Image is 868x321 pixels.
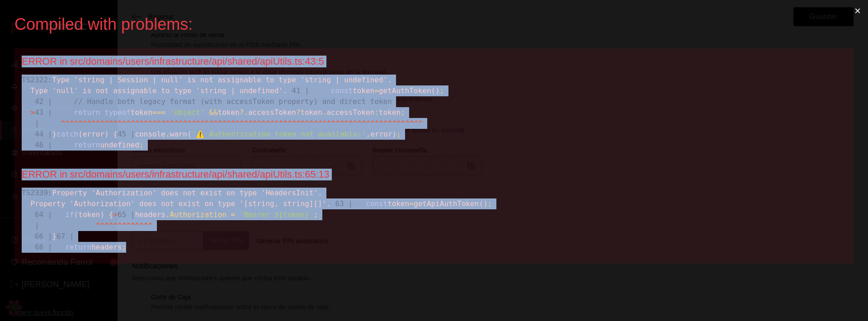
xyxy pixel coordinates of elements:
[288,119,292,127] span: ^
[35,243,52,251] span: 68 |
[65,243,91,251] span: return
[253,119,257,127] span: ^
[57,130,78,138] span: catch
[126,221,131,230] span: ^
[313,210,318,219] span: ;
[139,119,144,127] span: ^
[118,119,122,127] span: ^
[292,86,309,95] span: 41 |
[65,210,74,219] span: if
[174,119,179,127] span: ^
[118,210,135,219] span: 65 |
[292,119,297,127] span: ^
[331,119,335,127] span: ^
[488,199,492,208] span: ;
[100,119,104,127] span: ^
[335,119,340,127] span: ^
[139,221,144,230] span: ^
[322,108,327,117] span: .
[374,108,379,117] span: :
[209,108,217,117] span: &&
[118,130,135,138] span: 45 |
[409,199,414,208] span: =
[209,119,214,127] span: ^
[35,119,39,127] span: |
[366,130,371,138] span: ,
[35,221,39,230] span: |
[22,199,492,251] span: token getApiAuthToken() (token) { headers } headers
[231,119,236,127] span: ^
[196,119,201,127] span: ^
[257,119,262,127] span: ^
[22,76,52,84] span: TS2322:
[122,221,127,230] span: ^
[279,119,283,127] span: ^
[104,119,109,127] span: ^
[296,108,301,117] span: ?
[401,108,405,117] span: ;
[74,141,100,149] span: return
[65,119,70,127] span: ^
[109,221,113,230] span: ^
[370,119,375,127] span: ^
[100,221,104,230] span: ^
[331,86,353,95] span: const
[35,130,52,138] span: 44 |
[78,119,83,127] span: ^
[383,119,388,127] span: ^
[301,119,305,127] span: ^
[357,119,362,127] span: ^
[148,221,152,230] span: ^
[418,119,423,127] span: ^
[335,199,353,208] span: 63 |
[205,119,209,127] span: ^
[74,119,79,127] span: ^
[200,119,205,127] span: ^
[35,210,52,219] span: 64 |
[192,119,196,127] span: ^
[35,232,52,241] span: 66 |
[179,119,183,127] span: ^
[152,108,165,117] span: ===
[104,221,109,230] span: ^
[144,221,148,230] span: ^
[274,119,279,127] span: ^
[396,130,401,138] span: ;
[104,108,131,117] span: typeof
[165,130,170,138] span: .
[401,119,406,127] span: ^
[22,189,52,197] span: TS2339:
[366,119,371,127] span: ^
[35,97,52,106] span: 42 |
[392,119,396,127] span: ^
[314,119,318,127] span: ^
[244,108,248,117] span: .
[270,119,274,127] span: ^
[35,141,52,149] span: 46 |
[327,119,331,127] span: ^
[57,232,74,241] span: 67 |
[305,119,310,127] span: ^
[148,119,153,127] span: ^
[22,75,846,151] div: Type 'string | Session | null' is not assignable to type 'string | undefined'. Type 'null' is not...
[91,119,96,127] span: ^
[344,119,349,127] span: ^
[165,210,170,219] span: .
[231,210,235,219] span: =
[70,119,74,127] span: ^
[161,119,165,127] span: ^
[113,221,118,230] span: ^
[261,119,266,127] span: ^
[74,97,392,106] span: // Handle both legacy format (with accessToken property) and direct token
[22,56,846,67] div: ERROR in src/domains/users/infrastructure/api/shared/apiUtils.ts:43:5
[322,119,327,127] span: ^
[340,119,344,127] span: ^
[144,119,148,127] span: ^
[309,119,314,127] span: ^
[248,119,253,127] span: ^
[244,119,249,127] span: ^
[170,119,175,127] span: ^
[183,119,188,127] span: ^
[135,221,140,230] span: ^
[296,119,301,127] span: ^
